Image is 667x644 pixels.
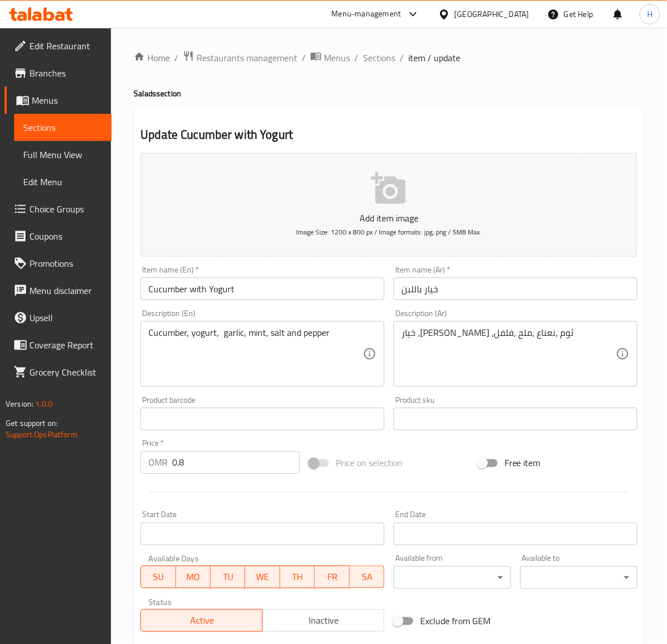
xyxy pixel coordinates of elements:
span: Promotions [29,257,102,270]
li: / [354,51,358,65]
span: Menus [32,93,102,107]
span: Exclude from GEM [420,615,490,628]
span: Free item [504,457,541,470]
a: Support.OpsPlatform [6,427,78,442]
button: Add item imageImage Size: 1200 x 800 px / Image formats: jpg, png / 5MB Max. [140,153,638,257]
span: Active [146,613,258,629]
h4: Salads section [134,88,644,99]
span: item / update [408,51,460,65]
span: SU [146,569,171,586]
a: Promotions [5,250,112,277]
textarea: خيار ،[PERSON_NAME] ،ثوم ،نعناع ،ملح ،فلفل [401,327,616,381]
li: / [400,51,404,65]
span: Sections [23,121,102,134]
span: WE [250,569,275,586]
a: Menus [5,87,112,114]
input: Please enter product barcode [140,408,384,430]
span: Coverage Report [29,338,102,352]
textarea: Cucumber, yogurt, garlic, mint, salt and pepper [148,327,363,381]
h2: Update Cucumber with Yogurt [140,126,638,143]
a: Full Menu View [14,141,112,168]
span: TU [215,569,241,586]
p: OMR [148,456,168,470]
span: FR [319,569,345,586]
button: Active [140,609,263,632]
span: SA [354,569,380,586]
nav: breadcrumb [134,50,644,65]
a: Grocery Checklist [5,359,112,386]
span: Full Menu View [23,148,102,161]
span: Branches [29,66,102,80]
span: Edit Restaurant [29,39,102,53]
a: Coupons [5,223,112,250]
span: H [647,8,652,20]
span: Inactive [267,613,380,629]
input: Enter name En [140,278,384,300]
div: Menu-management [332,7,401,21]
a: Home [134,51,170,65]
span: Version: [6,396,33,411]
span: Upsell [29,311,102,325]
span: Coupons [29,229,102,243]
div: ​ [520,566,638,589]
span: Price on selection [336,457,403,470]
button: FR [315,566,349,588]
span: Edit Menu [23,175,102,189]
div: ​ [394,566,511,589]
span: Menus [324,51,350,65]
a: Edit Restaurant [5,32,112,59]
input: Please enter price [172,451,300,474]
input: Enter name Ar [394,278,638,300]
span: MO [181,569,206,586]
a: Upsell [5,304,112,331]
span: Get support on: [6,416,58,430]
button: SA [350,566,384,588]
button: Inactive [262,609,384,632]
button: WE [245,566,280,588]
a: Sections [14,114,112,141]
a: Restaurants management [183,50,297,65]
li: / [174,51,178,65]
span: Image Size: 1200 x 800 px / Image formats: jpg, png / 5MB Max. [297,225,482,238]
div: [GEOGRAPHIC_DATA] [455,8,529,20]
span: 1.0.0 [35,396,53,411]
a: Coverage Report [5,331,112,359]
a: Sections [363,51,395,65]
button: TU [211,566,245,588]
input: Please enter product sku [394,408,638,430]
button: MO [176,566,211,588]
a: Menus [310,50,350,65]
span: TH [285,569,310,586]
span: Grocery Checklist [29,365,102,379]
button: TH [280,566,315,588]
span: Choice Groups [29,202,102,216]
p: Add item image [158,211,620,225]
a: Edit Menu [14,168,112,195]
button: SU [140,566,176,588]
span: Menu disclaimer [29,284,102,297]
li: / [302,51,306,65]
a: Choice Groups [5,195,112,223]
span: Restaurants management [196,51,297,65]
a: Menu disclaimer [5,277,112,304]
a: Branches [5,59,112,87]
